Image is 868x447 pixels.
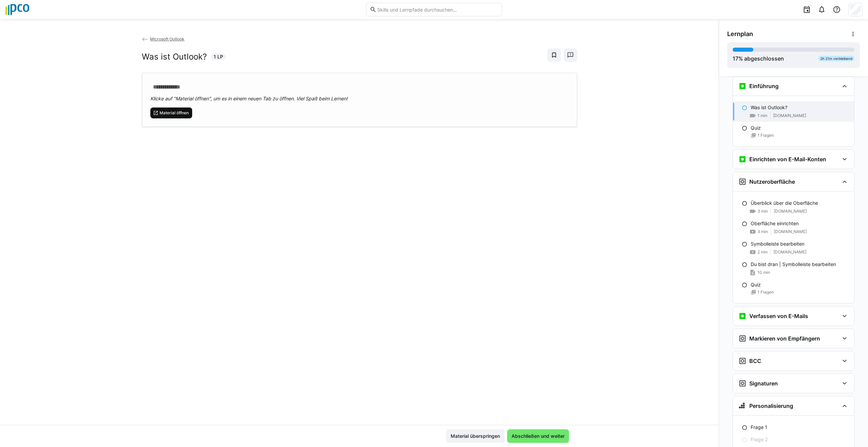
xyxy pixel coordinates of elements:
[377,6,498,13] input: Skills und Lernpfade durchsuchen…
[749,178,795,185] h3: Nutzeroberfläche
[749,83,779,89] h3: Einführung
[751,424,767,431] p: Frage 1
[751,281,761,288] p: Quiz
[751,200,818,206] p: Überblick über die Oberfläche
[751,104,787,111] p: Was ist Outlook?
[142,52,207,62] h2: Was ist Outlook?
[757,209,768,214] span: 3 min
[751,241,804,247] p: Symbolleiste bearbeiten
[774,229,807,234] span: [DOMAIN_NAME]
[214,53,223,60] span: 1 LP
[749,313,808,319] h3: Verfassen von E-Mails
[749,156,826,163] h3: Einrichten von E-Mail-Konten
[749,402,793,409] h3: Personalisierung
[751,436,768,443] p: Frage 2
[749,335,820,342] h3: Markieren von Empfängern
[757,229,768,234] span: 3 min
[757,289,774,295] span: 1 Fragen
[774,209,807,214] span: [DOMAIN_NAME]
[511,433,566,440] span: Abschließen und weiter
[751,220,799,227] p: Oberfläche einrichten
[150,96,348,101] span: Klicke auf "Material öffnen", um es in einem neuen Tab zu öffnen. Viel Spaß beim Lernen!
[751,125,761,131] p: Quiz
[733,54,784,63] div: % abgeschlossen
[757,249,768,255] span: 2 min
[757,133,774,138] span: 1 Fragen
[727,30,753,38] span: Lernplan
[757,270,770,275] span: 10 min
[749,358,761,364] h3: BCC
[507,429,569,443] button: Abschließen und weiter
[150,107,193,118] button: Material öffnen
[757,113,767,118] span: 1 min
[751,261,836,268] p: Du bist dran | Symbolleiste bearbeiten
[150,36,184,42] span: Microsoft Outlook
[818,56,854,61] div: 2h 21m verbleibend
[749,380,778,387] h3: Signaturen
[450,433,501,440] span: Material überspringen
[446,429,504,443] button: Material überspringen
[142,36,185,42] a: Microsoft Outlook
[773,249,806,255] span: [DOMAIN_NAME]
[733,55,738,62] span: 17
[159,110,189,116] span: Material öffnen
[773,113,806,118] span: [DOMAIN_NAME]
